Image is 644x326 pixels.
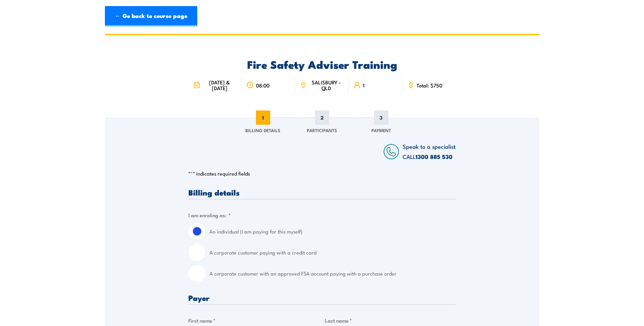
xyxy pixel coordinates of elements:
[188,59,456,69] h2: Fire Safety Adviser Training
[188,170,456,177] p: " " indicates required fields
[403,142,456,161] span: Speak to a specialist CALL
[256,110,270,125] span: 1
[309,79,344,91] span: SALISBURY - QLD
[307,127,337,134] span: Participants
[416,152,453,161] a: 1300 885 530
[371,127,391,134] span: Payment
[188,211,231,219] legend: I am enroling as:
[417,82,442,88] span: Total: $750
[188,317,319,324] label: First name
[325,317,456,324] label: Last name
[363,82,365,88] span: 1
[256,82,270,88] span: 08:00
[202,79,237,91] span: [DATE] & [DATE]
[105,6,197,26] a: ← Go back to course page
[188,188,456,196] h3: Billing details
[209,244,456,261] label: A corporate customer paying with a credit card
[245,127,280,134] span: Billing Details
[315,110,329,125] span: 2
[209,223,456,240] label: An individual (I am paying for this myself)
[209,265,456,282] label: A corporate customer with an approved FSA account paying with a purchase order
[188,294,456,302] h3: Payer
[374,110,388,125] span: 3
